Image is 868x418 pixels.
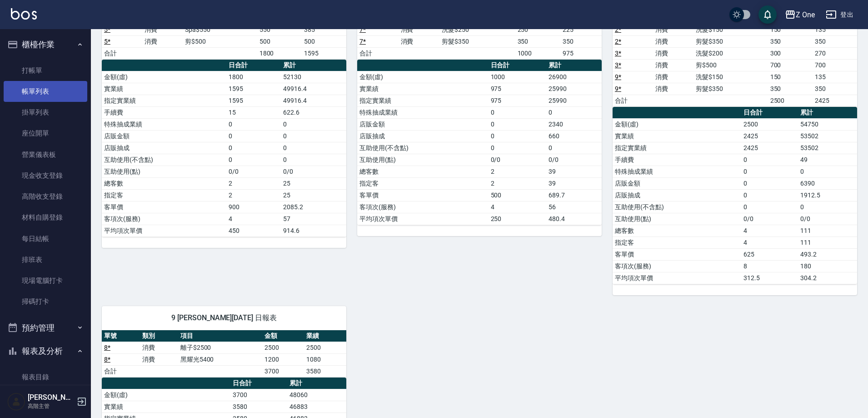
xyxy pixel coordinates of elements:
td: 消費 [140,342,178,353]
td: 480.4 [546,213,602,225]
td: 客項次(服務) [613,260,741,272]
td: 52130 [281,71,346,83]
td: 1912.5 [798,189,857,201]
td: 49916.4 [281,83,346,95]
td: 49 [798,154,857,166]
td: 4 [741,237,798,248]
td: 6390 [798,177,857,189]
td: 350 [560,35,602,47]
th: 日合計 [741,107,798,119]
td: 金額(虛) [102,389,230,401]
td: 客項次(服務) [357,201,489,213]
td: Spa$550 [183,24,257,35]
td: 2 [489,177,546,189]
td: 實業績 [102,83,226,95]
td: 625 [741,248,798,260]
th: 累計 [281,60,346,71]
a: 帳單列表 [4,81,87,102]
a: 高階收支登錄 [4,186,87,207]
td: 剪髮$350 [693,83,768,95]
td: 指定客 [357,177,489,189]
td: 消費 [140,353,178,365]
th: 日合計 [489,60,546,71]
td: 180 [798,260,857,272]
td: 700 [813,59,857,71]
td: 平均項次單價 [102,225,226,237]
div: Z One [796,9,815,20]
td: 特殊抽成業績 [613,166,741,177]
td: 660 [546,130,602,142]
td: 總客數 [357,166,489,177]
table: a dense table [613,107,857,284]
td: 3700 [262,365,304,377]
td: 57 [281,213,346,225]
td: 客項次(服務) [102,213,226,225]
td: 指定實業績 [102,95,226,106]
th: 日合計 [226,60,281,71]
td: 53502 [798,130,857,142]
td: 0 [226,154,281,166]
td: 0/0 [798,213,857,225]
td: 1595 [226,95,281,106]
a: 營業儀表板 [4,144,87,165]
td: 指定客 [102,189,226,201]
td: 0 [281,118,346,130]
td: 4 [226,213,281,225]
td: 實業績 [613,130,741,142]
td: 450 [226,225,281,237]
td: 消費 [653,35,693,47]
td: 350 [813,83,857,95]
a: 材料自購登錄 [4,207,87,228]
td: 2425 [741,130,798,142]
td: 0/0 [741,213,798,225]
td: 0 [546,106,602,118]
td: 54750 [798,118,857,130]
td: 實業績 [102,401,230,413]
th: 金額 [262,330,304,342]
th: 累計 [798,107,857,119]
td: 2340 [546,118,602,130]
td: 手續費 [613,154,741,166]
td: 0 [489,106,546,118]
td: 互助使用(不含點) [102,154,226,166]
td: 1800 [257,47,302,59]
td: 平均項次單價 [613,272,741,284]
th: 項目 [178,330,262,342]
td: 金額(虛) [102,71,226,83]
td: 1080 [304,353,346,365]
td: 0/0 [281,166,346,177]
td: 3580 [304,365,346,377]
td: 消費 [653,83,693,95]
td: 0 [226,142,281,154]
a: 打帳單 [4,60,87,81]
td: 914.6 [281,225,346,237]
td: 消費 [653,59,693,71]
td: 店販抽成 [613,189,741,201]
td: 0 [798,201,857,213]
td: 2500 [304,342,346,353]
td: 1000 [515,47,561,59]
td: 2425 [741,142,798,154]
td: 270 [813,47,857,59]
th: 類別 [140,330,178,342]
td: 111 [798,225,857,237]
td: 48060 [287,389,346,401]
span: 9 [PERSON_NAME][DATE] 日報表 [113,313,335,322]
td: 135 [813,24,857,35]
td: 0/0 [546,154,602,166]
td: 0 [741,201,798,213]
td: 總客數 [613,225,741,237]
td: 2 [489,166,546,177]
td: 39 [546,166,602,177]
th: 日合計 [230,378,287,389]
button: save [758,5,777,24]
a: 現場電腦打卡 [4,270,87,291]
td: 實業績 [357,83,489,95]
button: Z One [781,5,818,24]
td: 500 [302,35,346,47]
td: 2425 [813,95,857,106]
td: 指定實業績 [613,142,741,154]
td: 0 [281,130,346,142]
td: 312.5 [741,272,798,284]
td: 25 [281,189,346,201]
